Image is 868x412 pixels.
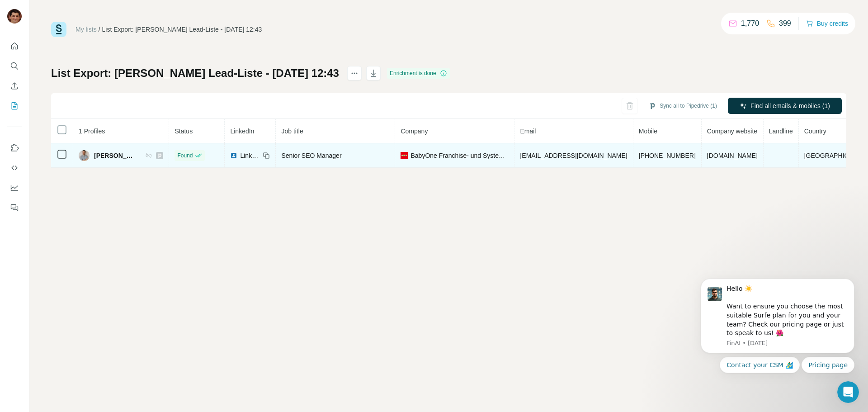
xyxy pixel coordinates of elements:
span: Mobile [639,128,657,135]
button: Quick start [7,38,22,54]
span: LinkedIn [230,128,254,135]
h1: List Export: [PERSON_NAME] Lead-Liste - [DATE] 12:43 [51,66,339,81]
img: Avatar [79,150,90,161]
span: Find all emails & mobiles (1) [750,101,830,110]
img: Avatar [7,9,22,24]
span: BabyOne Franchise- und Systemzentrale [410,151,509,160]
button: Use Surfe API [7,160,22,176]
span: Job title [281,128,303,135]
button: Feedback [7,199,22,216]
span: Status [175,128,193,135]
button: Sync all to Pipedrive (1) [642,99,723,113]
a: My lists [75,26,97,33]
span: [PHONE_NUMBER] [639,152,696,159]
button: actions [347,66,362,81]
span: [PERSON_NAME] [94,151,136,160]
span: 1 Profiles [79,128,105,135]
p: 399 [779,18,791,29]
span: Company website [707,128,757,135]
span: Email [520,128,536,135]
button: My lists [7,98,22,114]
button: Use Surfe on LinkedIn [7,140,22,156]
iframe: Intercom live chat [837,381,859,403]
span: Company [401,128,428,135]
div: List Export: [PERSON_NAME] Lead-Liste - [DATE] 12:43 [102,25,262,34]
span: [EMAIL_ADDRESS][DOMAIN_NAME] [520,152,627,159]
div: Enrichment is done [387,68,450,79]
span: Found [177,152,193,160]
button: Find all emails & mobiles (1) [728,98,842,114]
li: / [99,25,100,34]
button: Buy credits [806,17,848,30]
p: 1,770 [741,18,759,29]
span: Senior SEO Manager [281,152,341,159]
img: Surfe Logo [51,22,66,37]
span: LinkedIn [240,151,260,160]
span: Country [804,128,826,135]
button: Search [7,58,22,74]
img: LinkedIn logo [230,152,237,159]
span: Landline [769,128,793,135]
span: [DOMAIN_NAME] [707,152,758,159]
button: Enrich CSV [7,78,22,94]
img: company-logo [401,152,408,159]
button: Dashboard [7,180,22,196]
iframe: Intercom notifications message [687,249,868,388]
